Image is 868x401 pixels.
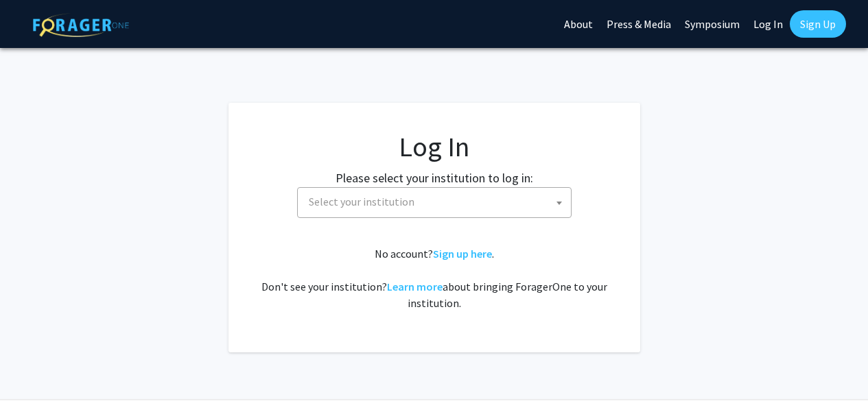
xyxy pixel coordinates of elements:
img: ForagerOne Logo [33,13,129,37]
a: Sign Up [790,10,846,38]
span: Select your institution [303,188,571,216]
a: Learn more about bringing ForagerOne to your institution [387,280,443,293]
h1: Log In [256,130,613,163]
a: Sign up here [433,247,492,260]
span: Select your institution [297,187,572,218]
span: Select your institution [309,195,414,208]
label: Please select your institution to log in: [336,169,533,187]
div: No account? . Don't see your institution? about bringing ForagerOne to your institution. [256,245,613,311]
